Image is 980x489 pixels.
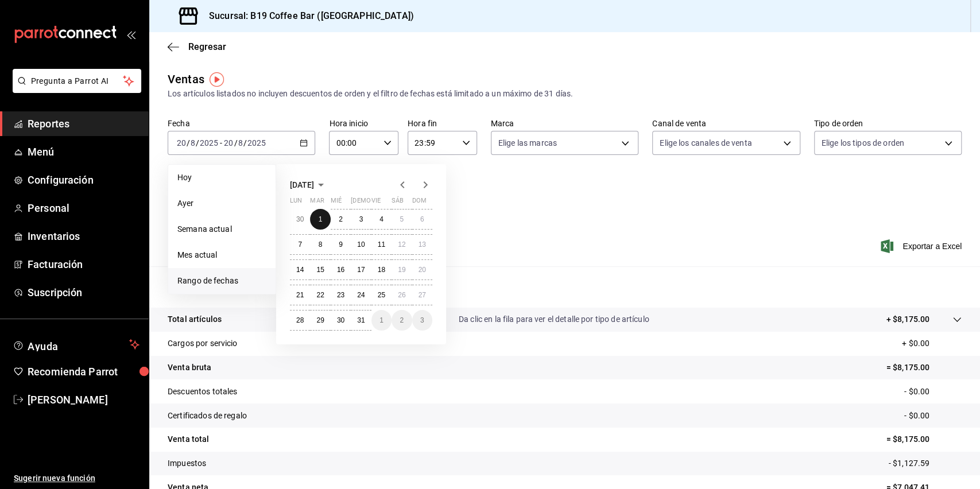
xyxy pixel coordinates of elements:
input: -- [238,138,243,148]
abbr: domingo [412,197,427,209]
abbr: 26 de julio de 2025 [398,291,405,299]
button: 23 de julio de 2025 [331,285,351,305]
button: open_drawer_menu [126,30,135,39]
abbr: 13 de julio de 2025 [419,240,426,249]
p: - $0.00 [904,410,962,422]
span: Ayer [177,197,266,209]
abbr: 8 de julio de 2025 [319,240,323,249]
abbr: 31 de julio de 2025 [357,316,365,324]
abbr: 24 de julio de 2025 [357,291,365,299]
abbr: viernes [371,197,381,209]
abbr: 4 de julio de 2025 [379,215,384,223]
span: Mes actual [177,249,266,261]
label: Hora inicio [329,119,398,127]
button: 28 de julio de 2025 [290,310,310,331]
abbr: 18 de julio de 2025 [378,266,385,274]
p: + $0.00 [902,337,962,350]
span: Recomienda Parrot [28,364,140,379]
p: Venta bruta [168,362,211,374]
button: 19 de julio de 2025 [392,259,412,280]
abbr: miércoles [331,197,342,209]
button: 9 de julio de 2025 [331,234,351,255]
button: Tooltip marker [210,72,224,87]
button: 3 de julio de 2025 [351,209,371,230]
button: 24 de julio de 2025 [351,285,371,305]
abbr: sábado [392,197,404,209]
abbr: 30 de julio de 2025 [337,316,344,324]
p: Total artículos [168,313,222,325]
abbr: 5 de julio de 2025 [400,215,404,223]
abbr: 15 de julio de 2025 [316,266,324,274]
abbr: 7 de julio de 2025 [298,240,302,249]
span: Elige las marcas [498,137,557,149]
abbr: 30 de junio de 2025 [296,215,304,223]
button: 22 de julio de 2025 [310,285,330,305]
p: Descuentos totales [168,386,237,398]
button: 7 de julio de 2025 [290,234,310,255]
span: Sugerir nueva función [14,472,140,484]
div: Los artículos listados no incluyen descuentos de orden y el filtro de fechas está limitado a un m... [168,88,962,100]
p: Certificados de regalo [168,410,247,422]
abbr: 16 de julio de 2025 [337,266,344,274]
button: [DATE] [290,178,328,192]
abbr: lunes [290,197,302,209]
button: 20 de julio de 2025 [412,259,432,280]
button: 25 de julio de 2025 [371,285,392,305]
span: [PERSON_NAME] [28,392,140,407]
span: Exportar a Excel [883,239,962,253]
p: = $8,175.00 [886,362,962,374]
abbr: 2 de agosto de 2025 [400,316,404,324]
span: Personal [28,200,140,216]
button: 30 de julio de 2025 [331,310,351,331]
p: - $0.00 [904,386,962,398]
h3: Sucursal: B19 Coffee Bar ([GEOGRAPHIC_DATA]) [200,9,414,23]
button: 14 de julio de 2025 [290,259,310,280]
button: 15 de julio de 2025 [310,259,330,280]
button: 17 de julio de 2025 [351,259,371,280]
label: Canal de venta [652,119,800,127]
input: ---- [199,138,219,148]
span: Reportes [28,116,140,131]
abbr: 23 de julio de 2025 [337,291,344,299]
span: / [243,138,247,148]
button: 29 de julio de 2025 [310,310,330,331]
button: 30 de junio de 2025 [290,209,310,230]
button: 8 de julio de 2025 [310,234,330,255]
span: Semana actual [177,223,266,235]
abbr: 12 de julio de 2025 [398,240,405,249]
abbr: 3 de julio de 2025 [359,215,363,223]
button: Regresar [168,41,226,52]
a: Pregunta a Parrot AI [8,83,141,95]
span: - [220,138,222,148]
span: Elige los tipos de orden [822,137,904,149]
button: 5 de julio de 2025 [392,209,412,230]
abbr: 17 de julio de 2025 [357,266,365,274]
abbr: 14 de julio de 2025 [296,266,304,274]
div: Ventas [168,71,204,88]
p: Impuestos [168,457,206,469]
span: Configuración [28,172,140,188]
p: Venta total [168,433,209,445]
p: Cargos por servicio [168,337,238,350]
button: 2 de julio de 2025 [331,209,351,230]
button: 21 de julio de 2025 [290,285,310,305]
span: Inventarios [28,228,140,244]
span: Rango de fechas [177,275,266,287]
input: -- [223,138,234,148]
span: Regresar [188,41,226,52]
abbr: 11 de julio de 2025 [378,240,385,249]
input: ---- [247,138,266,148]
button: 13 de julio de 2025 [412,234,432,255]
abbr: 3 de agosto de 2025 [420,316,424,324]
abbr: 6 de julio de 2025 [420,215,424,223]
p: + $8,175.00 [886,313,929,325]
abbr: 21 de julio de 2025 [296,291,304,299]
p: Da clic en la fila para ver el detalle por tipo de artículo [459,313,649,325]
abbr: martes [310,197,324,209]
abbr: 1 de agosto de 2025 [379,316,384,324]
label: Fecha [168,119,315,127]
input: -- [176,138,187,148]
abbr: 20 de julio de 2025 [419,266,426,274]
abbr: 10 de julio de 2025 [357,240,365,249]
button: 16 de julio de 2025 [331,259,351,280]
